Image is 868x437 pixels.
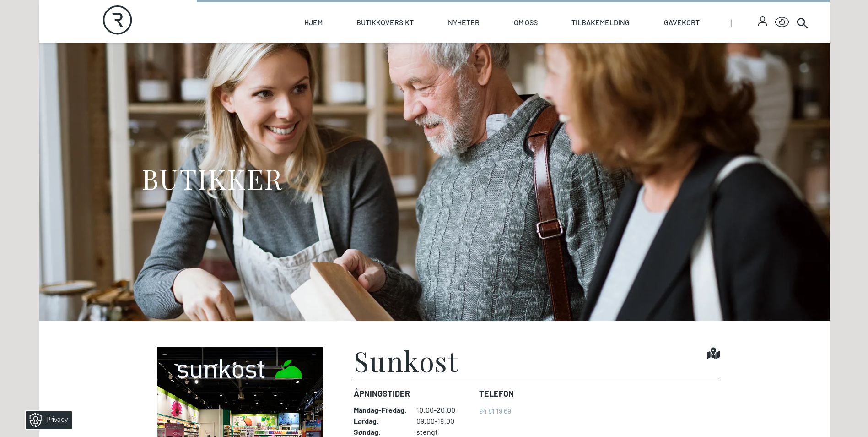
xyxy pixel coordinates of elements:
button: Open Accessibility Menu [775,15,789,30]
h1: Sunkost [354,347,459,374]
dd: 10:00-20:00 [416,405,472,415]
iframe: Manage Preferences [9,408,84,432]
a: Om oss [514,2,538,43]
dt: Søndag : [354,427,407,437]
dd: 09:00-18:00 [416,416,472,426]
a: Tilbakemelding [571,2,630,43]
a: Nyheter [448,2,480,43]
dt: Åpningstider [354,388,472,400]
dt: Lørdag : [354,416,407,426]
a: Hjem [304,2,323,43]
h1: BUTIKKER [141,161,283,196]
a: 94 81 19 69 [479,406,511,415]
dd: stengt [416,427,472,437]
dt: Telefon [479,388,514,400]
span: | [730,2,759,43]
a: Gavekort [664,2,700,43]
a: Butikkoversikt [356,2,414,43]
dt: Mandag - Fredag : [354,405,407,415]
